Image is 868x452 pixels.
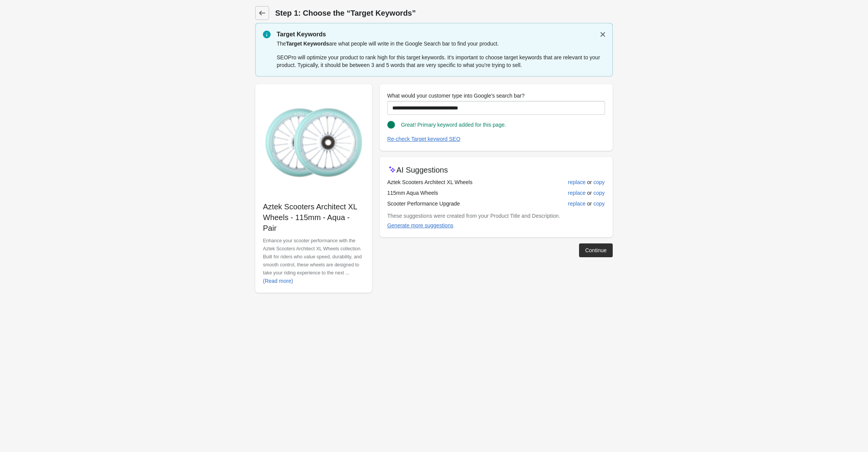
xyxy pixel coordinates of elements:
[275,8,613,18] h1: Step 1: Choose the “Target Keywords”
[396,165,448,175] p: AI Suggestions
[384,219,457,232] button: Generate more suggestions
[387,136,460,142] div: Re-check Target keyword SEO
[277,54,600,68] span: SEOPro will optimize your product to rank high for this target keywords. It’s important to choose...
[263,238,362,284] span: Enhance your scooter performance with the Aztek Scooters Architect XL Wheels collection. Built fo...
[586,178,593,186] span: or
[565,175,589,189] button: replace
[565,197,589,210] button: replace
[263,201,364,233] p: Aztek Scooters Architect XL Wheels - 115mm - Aqua - Pair
[579,243,613,257] button: Continue
[387,177,540,188] td: Aztek Scooters Architect XL Wheels
[565,186,589,200] button: replace
[387,198,540,209] td: Scooter Performance Upgrade
[263,278,293,284] div: (Read more)
[260,274,296,288] button: (Read more)
[277,41,499,47] span: The are what people will write in the Google Search bar to find your product.
[568,190,586,196] div: replace
[384,132,463,146] button: Re-check Target keyword SEO
[593,190,605,196] div: copy
[277,30,605,39] p: Target Keywords
[590,186,608,200] button: copy
[586,200,593,207] span: or
[286,41,329,47] span: Target Keywords
[585,247,607,253] div: Continue
[401,122,506,128] span: Great! Primary keyword added for this page.
[387,222,454,228] div: Generate more suggestions
[387,92,525,100] label: What would your customer type into Google's search bar?
[593,179,605,185] div: copy
[590,175,608,189] button: copy
[568,179,586,185] div: replace
[263,92,364,193] img: Architect_Aqua.jpg
[586,189,593,197] span: or
[387,188,540,198] td: 115mm Aqua Wheels
[387,213,560,219] span: These suggestions were created from your Product Title and Description.
[593,201,605,207] div: copy
[590,197,608,210] button: copy
[568,201,586,207] div: replace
